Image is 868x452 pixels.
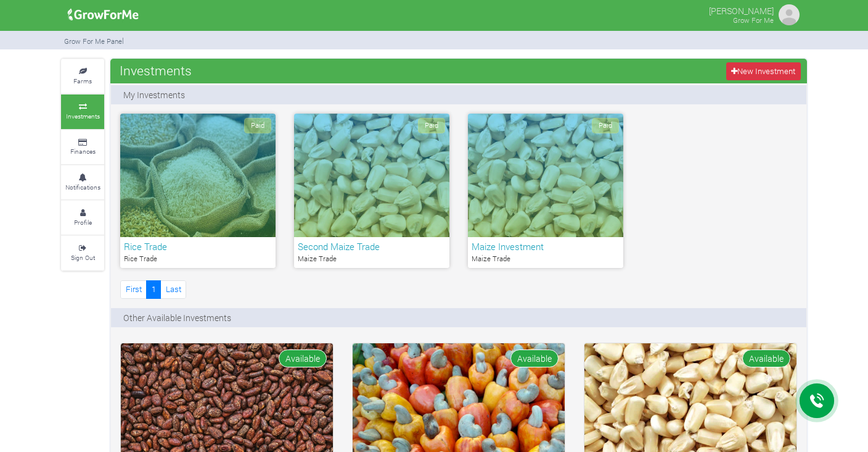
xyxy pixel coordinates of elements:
p: Maize Trade [298,254,446,264]
a: New Investment [726,62,801,80]
h6: Second Maize Trade [298,241,446,252]
small: Grow For Me Panel [64,36,124,46]
a: Paid Second Maize Trade Maize Trade [294,114,449,268]
small: Finances [70,147,96,156]
small: Farms [73,77,92,85]
span: Available [742,349,790,367]
a: Notifications [61,165,104,199]
small: Sign Out [71,253,95,262]
a: Farms [61,59,104,93]
h6: Rice Trade [124,241,272,252]
span: Investments [117,58,195,83]
a: Sign Out [61,236,104,270]
a: Paid Maize Investment Maize Trade [468,114,623,268]
span: Paid [244,118,271,133]
p: [PERSON_NAME] [709,2,774,17]
p: Rice Trade [124,254,272,264]
small: Profile [74,218,92,227]
small: Investments [66,112,100,120]
a: First [120,280,147,298]
p: Other Available Investments [123,311,231,324]
a: Finances [61,130,104,164]
span: Available [510,349,559,367]
span: Paid [418,118,445,133]
span: Available [279,349,327,367]
small: Grow For Me [733,15,774,25]
a: Investments [61,94,104,128]
img: growforme image [63,2,143,27]
span: Paid [592,118,619,133]
p: Maize Trade [472,254,620,264]
h6: Maize Investment [472,241,620,252]
small: Notifications [65,183,100,191]
a: Paid Rice Trade Rice Trade [120,114,276,268]
nav: Page Navigation [120,280,186,298]
img: growforme image [777,2,801,27]
a: Last [160,280,186,298]
a: Profile [61,201,104,235]
a: 1 [146,280,161,298]
p: My Investments [123,88,185,101]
